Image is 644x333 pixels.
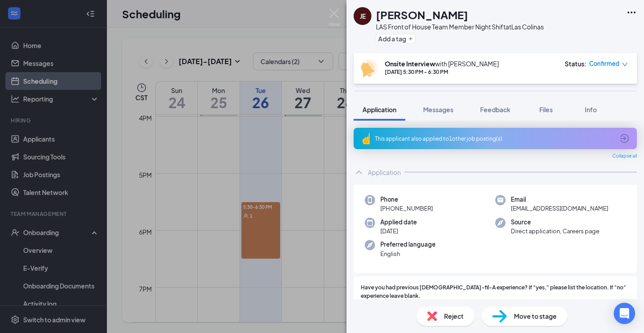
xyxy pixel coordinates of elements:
div: Open Intercom Messenger [614,303,635,324]
div: with [PERSON_NAME] [385,59,499,68]
svg: Ellipses [626,7,637,18]
span: Move to stage [514,311,557,321]
span: [DATE] [380,227,417,236]
span: Email [511,195,608,204]
span: Collapse all [612,153,637,160]
span: Confirmed [589,59,620,68]
div: Status : [565,59,587,68]
div: JE [360,12,366,20]
span: [EMAIL_ADDRESS][DOMAIN_NAME] [511,204,608,213]
button: PlusAdd a tag [376,34,416,43]
span: Phone [380,195,433,204]
span: Info [585,106,597,114]
span: Direct application, Careers page [511,227,599,236]
span: Have you had previous [DEMOGRAPHIC_DATA]-fil-A experience? If "yes," please list the location. If... [361,284,630,301]
div: [DATE] 5:30 PM - 6:30 PM [385,68,499,76]
svg: ArrowCircle [619,133,630,144]
svg: ChevronUp [354,167,364,178]
span: English [380,249,436,258]
b: Onsite Interview [385,60,435,68]
div: Application [368,168,401,177]
div: LAS Front of House Team Member Night Shift at Las Colinas [376,22,544,31]
svg: Plus [408,36,413,41]
div: This applicant also applied to 1 other job posting(s) [375,135,614,142]
span: [PHONE_NUMBER] [380,204,433,213]
span: Messages [423,106,453,114]
span: Applied date [380,218,417,227]
span: down [622,61,628,68]
span: Source [511,218,599,227]
span: Preferred language [380,240,436,249]
span: Reject [444,311,464,321]
span: Feedback [480,106,510,114]
span: Application [363,106,396,114]
h1: [PERSON_NAME] [376,7,468,22]
span: Files [539,106,553,114]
